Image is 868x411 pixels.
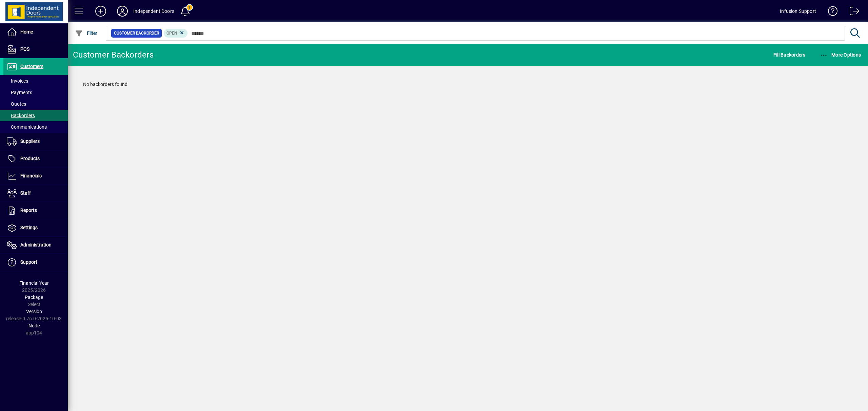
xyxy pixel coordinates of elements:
[133,6,174,17] div: Independent Doors
[3,110,68,121] a: Backorders
[3,150,68,167] a: Products
[3,133,68,150] a: Suppliers
[3,41,68,58] a: POS
[76,74,860,95] div: No backorders found
[3,185,68,202] a: Staff
[90,5,112,17] button: Add
[3,254,68,271] a: Support
[112,5,133,17] button: Profile
[823,1,838,23] a: Knowledge Base
[3,121,68,133] a: Communications
[3,219,68,236] a: Settings
[7,90,32,95] span: Payments
[780,6,816,17] div: Infusion Support
[820,52,861,58] span: More Options
[7,113,35,118] span: Backorders
[7,101,26,107] span: Quotes
[20,46,29,52] span: POS
[166,31,177,36] span: Open
[20,29,33,35] span: Home
[73,49,154,60] div: Customer Backorders
[19,280,49,286] span: Financial Year
[845,1,860,23] a: Logout
[20,156,40,161] span: Products
[20,173,42,178] span: Financials
[114,30,159,37] span: Customer Backorder
[20,64,43,69] span: Customers
[25,295,43,300] span: Package
[3,75,68,87] a: Invoices
[3,202,68,219] a: Reports
[3,87,68,98] a: Payments
[3,24,68,41] a: Home
[773,49,806,60] span: Fill Backorders
[28,323,40,328] span: Node
[20,242,52,247] span: Administration
[7,124,47,130] span: Communications
[164,29,188,38] mat-chip: Completion Status: Open
[26,309,42,314] span: Version
[75,30,98,36] span: Filter
[7,78,28,84] span: Invoices
[3,98,68,110] a: Quotes
[3,168,68,185] a: Financials
[20,208,37,213] span: Reports
[73,27,99,39] button: Filter
[20,190,31,196] span: Staff
[20,138,40,144] span: Suppliers
[20,259,37,265] span: Support
[20,225,38,230] span: Settings
[772,49,807,61] button: Fill Backorders
[818,49,863,61] button: More Options
[3,237,68,254] a: Administration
